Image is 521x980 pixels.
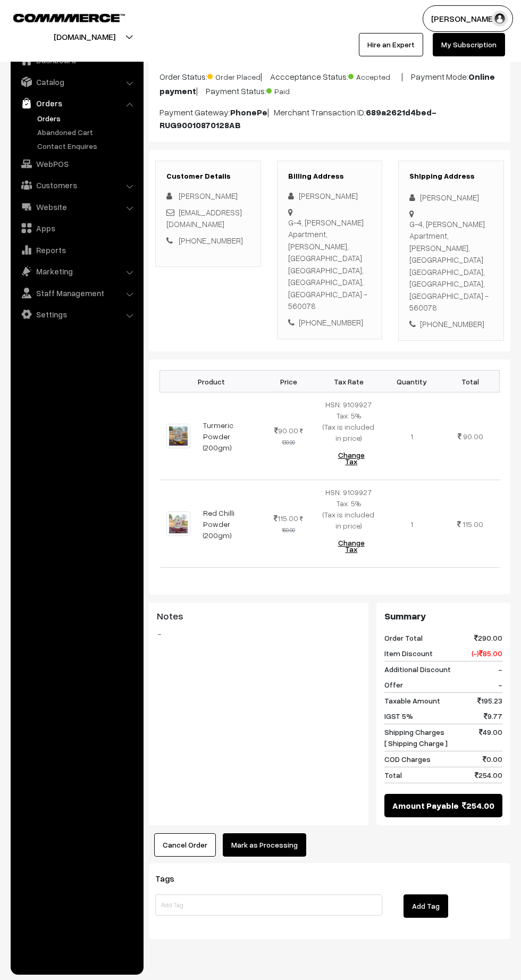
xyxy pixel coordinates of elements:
button: [PERSON_NAME] [423,5,513,32]
span: HSN: 9109927 Tax: 5% (Tax is included in price) [323,488,374,530]
a: Hire an Expert [359,33,423,56]
button: Change Tax [326,531,376,561]
blockquote: - [157,627,360,640]
span: 254.00 [462,799,494,812]
div: [PERSON_NAME] [409,191,493,204]
span: COD Charges [384,753,431,765]
img: 5.png [166,424,190,448]
a: Abandoned Cart [35,127,140,138]
b: PhonePe [230,107,267,118]
div: [PERSON_NAME] [288,190,372,202]
a: Customers [13,175,140,195]
a: Red Chilli Powder (200gm) [203,508,234,540]
h3: Notes [157,610,360,622]
span: Paid [266,83,320,97]
h3: Billing Address [288,172,372,181]
span: 115.00 [274,514,298,523]
img: 1.png [166,512,190,536]
a: Staff Management [13,283,140,303]
span: IGST 5% [384,710,413,722]
span: [PERSON_NAME] [179,191,238,200]
a: Turmeric Powder (200gm) [203,421,233,452]
button: Mark as Processing [223,833,306,857]
p: Payment Gateway: | Merchant Transaction ID: [159,106,500,131]
a: WebPOS [13,154,140,173]
span: (-) 85.00 [472,648,502,659]
div: [PHONE_NUMBER] [409,318,493,330]
span: Order Placed [207,69,260,82]
span: 90.00 [463,432,483,441]
span: Tags [155,873,187,884]
a: Orders [35,113,140,124]
span: 290.00 [474,632,502,643]
a: Catalog [13,72,140,91]
span: 115.00 [463,520,483,529]
span: 195.23 [477,695,502,706]
span: Item Discount [384,648,433,659]
a: [EMAIL_ADDRESS][DOMAIN_NAME] [166,207,242,229]
img: COMMMERCE [13,14,125,22]
th: Tax Rate [315,371,383,392]
h3: Shipping Address [409,172,493,181]
input: Add Tag [155,894,382,916]
span: HSN: 9109927 Tax: 5% (Tax is included in price) [323,400,374,442]
span: - [498,679,502,690]
a: Contact Enquires [35,140,140,152]
img: user [492,11,508,27]
h3: Summary [384,610,502,622]
span: - [498,664,502,675]
a: [PHONE_NUMBER] [179,236,243,245]
p: Order Status: | Accceptance Status: | Payment Mode: | Payment Status: [159,69,500,97]
span: 1 [410,432,413,441]
span: Taxable Amount [384,695,440,706]
th: Price [262,371,314,392]
h3: Customer Details [166,172,250,181]
span: Total [384,769,402,781]
a: COMMMERCE [13,11,106,23]
th: Total [441,371,500,392]
a: Settings [13,305,140,324]
th: Product [160,371,263,392]
span: Additional Discount [384,664,451,675]
span: 1 [410,520,413,529]
span: 0.00 [483,753,502,765]
a: Apps [13,219,140,238]
a: Reports [13,240,140,259]
button: Add Tag [404,894,448,918]
a: Orders [13,94,140,113]
div: G-4, [PERSON_NAME] Apartment, [PERSON_NAME], [GEOGRAPHIC_DATA] [GEOGRAPHIC_DATA], [GEOGRAPHIC_DAT... [409,218,493,314]
span: 9.77 [484,710,502,722]
span: Order Total [384,632,423,643]
span: 90.00 [274,426,298,435]
th: Quantity [383,371,441,392]
span: Shipping Charges [ Shipping Charge ] [384,726,448,749]
div: [PHONE_NUMBER] [288,316,372,329]
button: [DOMAIN_NAME] [16,23,153,50]
span: 49.00 [479,726,502,749]
button: Cancel Order [154,833,216,857]
span: Accepted [348,69,401,82]
button: Change Tax [326,443,376,473]
a: My Subscription [433,33,505,56]
span: Amount Payable [392,799,459,812]
div: G-4, [PERSON_NAME] Apartment, [PERSON_NAME], [GEOGRAPHIC_DATA] [GEOGRAPHIC_DATA], [GEOGRAPHIC_DAT... [288,216,372,312]
span: 254.00 [475,769,502,781]
span: Offer [384,679,403,690]
a: Marketing [13,262,140,281]
a: Website [13,197,140,216]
